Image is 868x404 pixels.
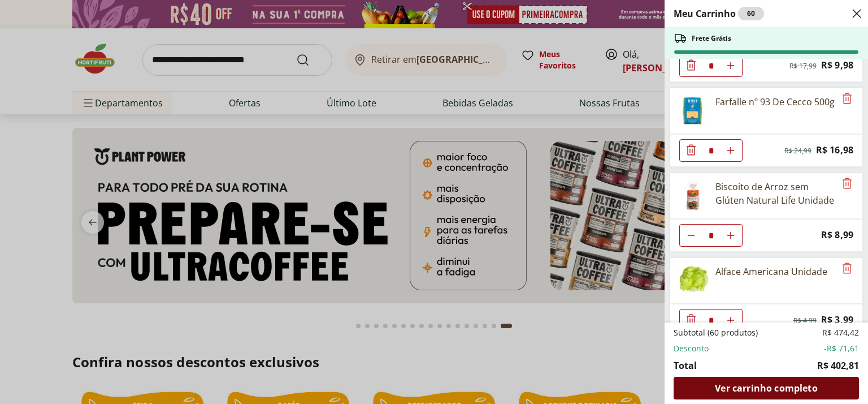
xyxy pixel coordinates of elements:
div: Farfalle nº 93 De Cecco 500g [715,95,835,109]
span: R$ 9,98 [821,58,853,73]
input: Quantidade Atual [702,140,719,161]
div: Biscoito de Arroz sem Glúten Natural Life Unidade [715,180,835,207]
span: Total [674,359,697,372]
div: Alface Americana Unidade [715,265,827,278]
input: Quantidade Atual [702,225,719,246]
button: Diminuir Quantidade [680,309,702,332]
a: Ver carrinho completo [674,377,859,399]
button: Diminuir Quantidade [680,139,702,162]
button: Remove [840,177,854,191]
button: Remove [840,262,854,276]
span: R$ 474,42 [822,327,859,338]
button: Aumentar Quantidade [719,54,742,77]
span: R$ 17,99 [789,62,817,71]
span: R$ 8,99 [821,227,853,243]
span: -R$ 71,61 [824,343,859,354]
div: 60 [738,7,764,20]
span: Desconto [674,343,709,354]
button: Remove [840,92,854,106]
button: Aumentar Quantidade [719,309,742,332]
span: R$ 4,99 [793,316,817,325]
span: R$ 402,81 [817,359,859,372]
img: Alface Americana Unidade [677,265,709,296]
input: Quantidade Atual [702,55,719,76]
button: Aumentar Quantidade [719,224,742,247]
span: R$ 3,99 [821,312,853,328]
span: R$ 24,99 [784,147,811,156]
button: Aumentar Quantidade [719,139,742,162]
button: Diminuir Quantidade [680,224,702,247]
img: Principal [677,180,709,212]
span: Subtotal (60 produtos) [674,327,758,338]
input: Quantidade Atual [702,310,719,331]
span: R$ 16,98 [816,143,853,158]
button: Diminuir Quantidade [680,54,702,77]
span: Frete Grátis [692,34,731,43]
img: Farfalle nº 93 De Cecco 500g [677,95,709,127]
h2: Meu Carrinho [674,7,764,20]
span: Ver carrinho completo [715,384,817,393]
